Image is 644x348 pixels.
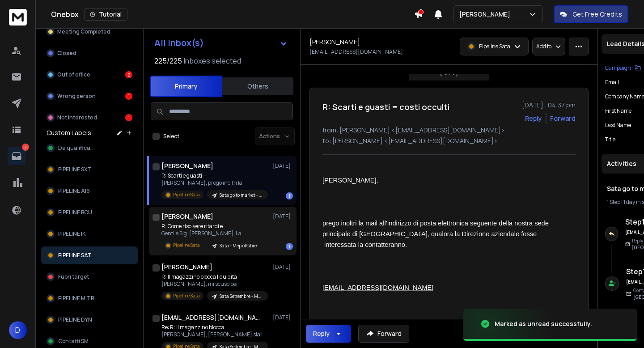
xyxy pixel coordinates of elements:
[58,295,99,302] span: PIPELINE MITRIC
[306,325,351,343] button: Reply
[605,136,615,143] p: title
[41,182,138,200] button: PIPELINE AI6
[58,144,96,152] span: Da qualificare
[313,329,330,338] div: Reply
[273,213,293,220] p: [DATE]
[220,192,263,199] p: Sata go to market - ottobre
[154,38,204,47] h1: All Inbox(s)
[161,223,262,230] p: R: Come risolvere ritardi e
[41,139,138,157] button: Da qualificare
[554,5,628,23] button: Get Free Credits
[58,166,91,173] span: PIPELINE SXT
[173,191,200,198] p: Pipeline Sata
[322,284,433,291] a: [EMAIL_ADDRESS][DOMAIN_NAME]
[41,311,138,329] button: PIPELINE DYN
[322,177,378,184] span: [PERSON_NAME],
[161,280,268,288] p: [PERSON_NAME], mi scuso per
[322,126,576,135] p: from: [PERSON_NAME] <[EMAIL_ADDRESS][DOMAIN_NAME]>
[58,338,89,345] span: Contatti SM
[605,64,631,72] p: Campaign
[309,48,403,55] p: [EMAIL_ADDRESS][DOMAIN_NAME]
[58,209,98,216] span: PIPELINE BCUBE
[9,321,27,339] button: D
[161,230,262,237] p: Gentile Sig. [PERSON_NAME], La
[57,71,90,78] p: Out of office
[57,28,110,35] p: Meeting Completed
[57,93,96,100] p: Wrong person
[479,43,510,50] p: Pipeline Sata
[125,114,132,121] div: 1
[8,147,25,165] a: 7
[161,212,213,221] h1: [PERSON_NAME]
[161,172,268,179] p: R: Scarti e guasti =
[125,93,132,100] div: 1
[41,268,138,286] button: Fuori target
[161,263,212,272] h1: [PERSON_NAME]
[607,198,620,206] span: 1 Step
[286,243,293,250] div: 1
[222,76,293,96] button: Others
[161,161,213,170] h1: [PERSON_NAME]
[173,242,200,249] p: Pipeline Sata
[309,38,360,47] h1: [PERSON_NAME]
[273,263,293,271] p: [DATE]
[220,242,257,249] p: Sata - Mep ottobre
[41,246,138,264] button: PIPELINE SATA
[161,179,268,187] p: [PERSON_NAME], prego inoltri la
[161,313,260,322] h1: [EMAIL_ADDRESS][DOMAIN_NAME]
[58,252,96,259] span: PIPELINE SATA
[41,66,138,84] button: Out of office2
[41,225,138,243] button: PIPELINE IKI
[147,34,295,52] button: All Inbox(s)
[605,64,641,72] button: Campaign
[273,314,293,321] p: [DATE]
[22,144,29,151] p: 7
[41,109,138,127] button: Not Interested1
[286,192,293,199] div: 1
[495,319,592,328] div: Marked as unread successfully.
[358,325,409,343] button: Forward
[41,289,138,307] button: PIPELINE MITRIC
[459,10,514,19] p: [PERSON_NAME]
[150,76,222,97] button: Primary
[273,162,293,170] p: [DATE]
[58,273,89,280] span: Fuori target
[41,44,138,62] button: Closed
[84,8,127,21] button: Tutorial
[525,114,542,123] button: Reply
[41,161,138,178] button: PIPELINE SXT
[163,133,179,140] label: Select
[572,10,622,19] p: Get Free Credits
[322,136,576,145] p: to: [PERSON_NAME] <[EMAIL_ADDRESS][DOMAIN_NAME]>
[220,293,263,300] p: Sata Settembre - Margini Nascosti Magazzino
[522,101,576,110] p: [DATE] : 04:37 pm
[47,128,91,137] h3: Custom Labels
[41,87,138,105] button: Wrong person1
[161,324,269,331] p: Re: R: Il magazzino blocca
[58,187,90,195] span: PIPELINE AI6
[536,43,551,50] p: Add to
[51,8,414,21] div: Onebox
[125,71,132,78] div: 2
[57,50,76,57] p: Closed
[57,114,97,121] p: Not Interested
[322,220,551,248] span: prego inoltri la mail all’indirizzo di posta elettronica seguente della nostra sede principale di...
[184,55,241,66] h3: Inboxes selected
[161,331,269,338] p: [PERSON_NAME], [PERSON_NAME] sia impegnato in
[161,273,268,280] p: R: Il magazzino blocca liquidità
[550,114,576,123] div: Forward
[605,79,619,86] p: Email
[41,23,138,41] button: Meeting Completed
[605,107,631,115] p: First Name
[58,230,87,238] span: PIPELINE IKI
[41,204,138,221] button: PIPELINE BCUBE
[605,122,631,129] p: Last Name
[58,316,92,323] span: PIPELINE DYN
[173,293,200,299] p: Pipeline Sata
[322,101,449,113] h1: R: Scarti e guasti = costi occulti
[154,55,182,66] span: 225 / 225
